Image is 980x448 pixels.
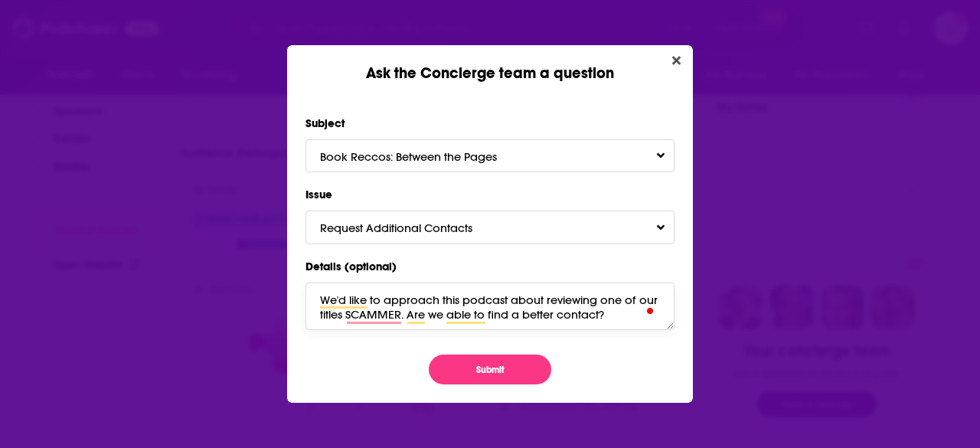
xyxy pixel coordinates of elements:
[305,211,675,244] button: Request Additional ContactsToggle Pronoun Dropdown
[429,355,551,384] button: Submit
[287,45,693,83] div: Ask the Concierge team a question
[320,221,503,235] span: Request Additional Contacts
[305,139,675,172] button: Book Reccos: Between the PagesToggle Pronoun Dropdown
[305,113,675,133] label: Subject
[305,185,675,204] label: Issue
[305,257,675,276] label: Details (optional)
[666,51,687,70] button: Close
[305,283,675,330] textarea: To enrich screen reader interactions, please activate Accessibility in Grammarly extension settings
[320,149,528,164] span: Book Reccos: Between the Pages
